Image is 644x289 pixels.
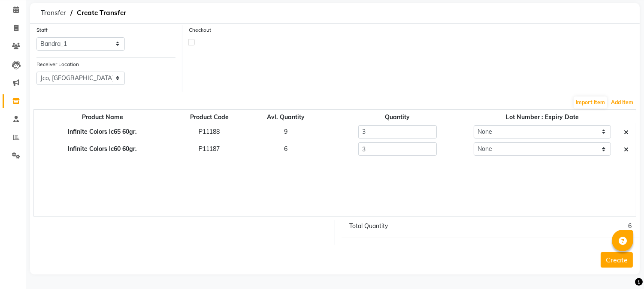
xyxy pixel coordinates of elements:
div: 6 [265,144,307,154]
th: Avl. Quantity [248,111,324,123]
button: Create [601,252,633,268]
div: 6 [490,222,638,231]
label: Receiver Location [36,60,79,68]
th: Infinite Colors Ic60 60gr. [34,141,171,158]
label: Staff [36,26,48,34]
span: Create Transfer [73,5,130,21]
button: Add Item [609,96,635,108]
button: Import Item [574,96,607,108]
th: Product Name [34,111,171,123]
td: P11187 [171,141,248,158]
div: Total Quantity [343,222,491,231]
div: 9 [265,127,307,136]
th: Product Code [171,111,248,123]
th: Infinite Colors Ic65 60gr. [34,123,171,141]
label: Checkout [189,26,211,34]
span: Transfer [36,5,70,21]
td: P11188 [171,123,248,141]
th: Quantity [324,111,472,123]
th: Lot Number : Expiry Date [472,111,613,123]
